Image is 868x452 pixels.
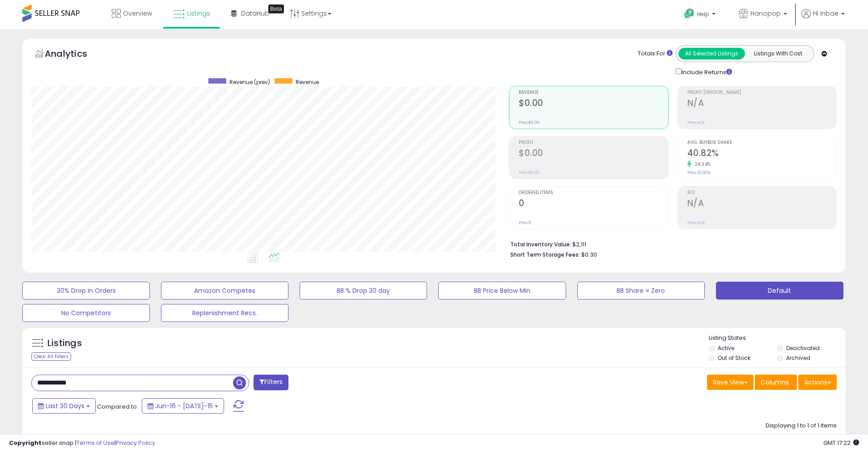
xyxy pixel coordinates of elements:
[707,375,754,390] button: Save View
[677,1,724,29] a: Help
[47,337,82,350] h5: Listings
[22,304,150,322] button: No Competitors
[687,120,705,125] small: Prev: N/A
[638,50,673,58] div: Totals For
[155,401,213,410] span: Jun-16 - [DATE]-15
[268,4,284,13] div: Tooltip anchor
[519,190,668,195] span: Ordered Items
[801,9,845,29] a: Hi Inbae
[687,190,836,195] span: ROI
[76,439,114,447] a: Terms of Use
[669,67,743,77] div: Include Returns
[687,198,836,210] h2: N/A
[750,9,781,18] span: Hanopop
[684,8,695,19] i: Get Help
[161,282,288,300] button: Amazon Competes
[9,439,155,448] div: seller snap | |
[687,140,836,145] span: Avg. Buybox Share
[142,398,224,414] button: Jun-16 - [DATE]-15
[254,375,288,390] button: Filters
[687,90,836,95] span: Profit [PERSON_NAME]
[761,378,789,387] span: Columns
[97,402,138,411] span: Compared to:
[519,220,531,225] small: Prev: 0
[519,148,668,160] h2: $0.00
[687,98,836,110] h2: N/A
[786,344,820,352] label: Deactivated
[510,241,571,248] b: Total Inventory Value:
[32,398,96,414] button: Last 30 Days
[718,344,734,352] label: Active
[45,47,105,62] h5: Analytics
[786,354,810,362] label: Archived
[116,439,155,447] a: Privacy Policy
[755,375,797,390] button: Columns
[22,282,150,300] button: 30% Drop in Orders
[161,304,288,322] button: Replenishment Recs.
[519,120,540,125] small: Prev: $0.00
[187,9,210,18] span: Listings
[813,9,838,18] span: Hi Inbae
[519,140,668,145] span: Profit
[687,148,836,160] h2: 40.82%
[697,10,709,18] span: Help
[519,198,668,210] h2: 0
[718,354,750,362] label: Out of Stock
[687,170,711,175] small: Prev: 32.83%
[438,282,566,300] button: BB Price Below Min
[229,78,270,86] span: Revenue (prev)
[241,9,269,18] span: DataHub
[510,251,580,258] b: Short Term Storage Fees:
[823,439,859,447] span: 2025-08-15 17:22 GMT
[687,220,705,225] small: Prev: N/A
[300,282,427,300] button: BB % Drop 30 day
[577,282,705,300] button: BB Share = Zero
[798,375,837,390] button: Actions
[123,9,152,18] span: Overview
[709,334,846,342] p: Listing States:
[296,78,319,86] span: Revenue
[46,401,85,410] span: Last 30 Days
[716,282,843,300] button: Default
[519,98,668,110] h2: $0.00
[766,422,837,430] div: Displaying 1 to 1 of 1 items
[745,48,811,59] button: Listings With Cost
[519,90,668,95] span: Revenue
[691,161,711,168] small: 24.34%
[510,238,830,249] li: $2,111
[581,250,597,259] span: $0.30
[519,170,540,175] small: Prev: $0.00
[9,439,42,447] strong: Copyright
[678,48,745,59] button: All Selected Listings
[31,352,71,361] div: Clear All Filters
